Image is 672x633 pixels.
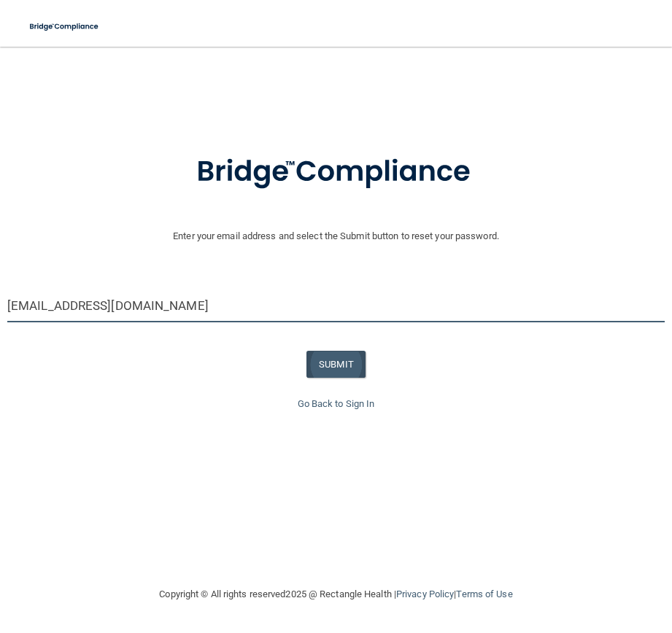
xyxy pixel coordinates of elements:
input: Email [7,290,665,322]
img: bridge_compliance_login_screen.278c3ca4.svg [166,134,506,210]
a: Privacy Policy [396,589,454,599]
a: Go Back to Sign In [298,398,375,409]
a: Terms of Use [456,589,512,599]
img: bridge_compliance_login_screen.278c3ca4.svg [22,12,107,42]
button: SUBMIT [306,351,366,378]
iframe: Drift Widget Chat Controller [420,529,654,588]
div: Copyright © All rights reserved 2025 @ Rectangle Health | | [70,571,603,618]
